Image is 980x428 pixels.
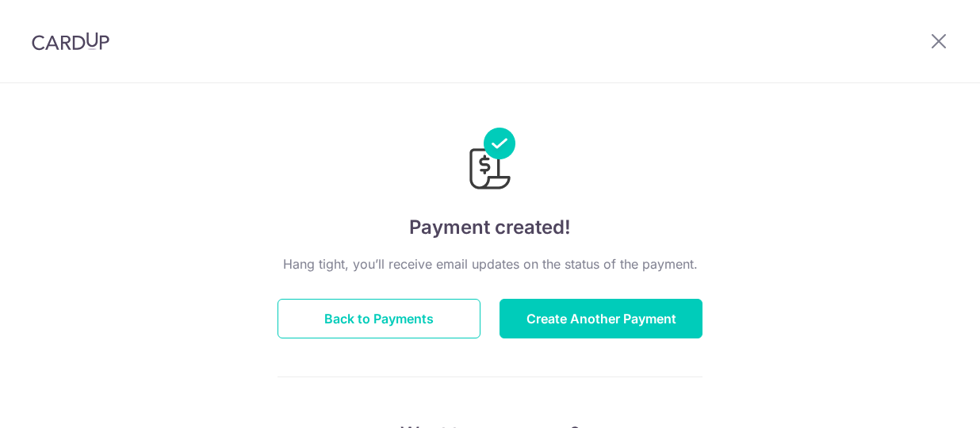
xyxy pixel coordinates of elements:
[278,299,480,338] button: Back to Payments
[278,213,702,242] h4: Payment created!
[500,299,702,338] button: Create Another Payment
[278,254,702,273] p: Hang tight, you’ll receive email updates on the status of the payment.
[465,128,515,194] img: Payments
[879,380,964,420] iframe: Opens a widget where you can find more information
[32,32,109,51] img: CardUp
